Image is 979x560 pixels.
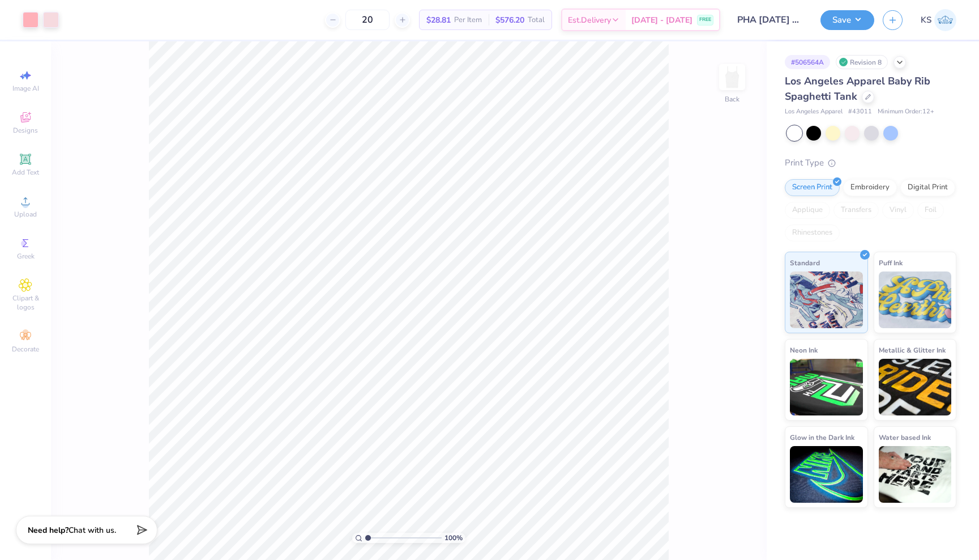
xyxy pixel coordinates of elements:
[790,446,863,503] img: Glow in the Dark Ink
[879,359,952,415] img: Metallic & Glitter Ink
[785,179,840,196] div: Screen Print
[785,107,843,117] span: Los Angeles Apparel
[785,55,830,69] div: # 506564A
[921,14,931,27] span: KS
[785,202,830,219] div: Applique
[12,84,39,93] span: Image AI
[14,210,37,219] span: Upload
[900,179,955,196] div: Digital Print
[699,16,711,24] span: FREE
[833,202,879,219] div: Transfers
[12,168,39,177] span: Add Text
[785,156,956,169] div: Print Type
[785,74,930,103] span: Los Angeles Apparel Baby Rib Spaghetti Tank
[921,9,956,31] a: KS
[6,294,45,312] span: Clipart & logos
[568,14,611,26] span: Est. Delivery
[878,107,934,117] span: Minimum Order: 12 +
[882,202,914,219] div: Vinyl
[879,446,952,503] img: Water based Ink
[454,14,482,26] span: Per Item
[444,533,463,543] span: 100 %
[934,9,956,31] img: Kelly Sherak
[848,107,872,117] span: # 43011
[12,345,39,354] span: Decorate
[631,14,692,26] span: [DATE] - [DATE]
[345,10,390,30] input: – –
[843,179,897,196] div: Embroidery
[879,344,946,356] span: Metallic & Glitter Ink
[785,224,840,241] div: Rhinestones
[790,431,854,443] span: Glow in the Dark Ink
[790,257,820,269] span: Standard
[28,525,69,536] strong: Need help?
[17,252,35,261] span: Greek
[69,525,116,536] span: Chat with us.
[729,9,812,31] input: Untitled Design
[879,431,931,443] span: Water based Ink
[495,14,524,26] span: $576.20
[790,271,863,328] img: Standard
[13,126,38,135] span: Designs
[836,55,888,69] div: Revision 8
[528,14,545,26] span: Total
[917,202,944,219] div: Foil
[879,271,952,328] img: Puff Ink
[725,94,739,104] div: Back
[820,10,874,30] button: Save
[721,66,743,88] img: Back
[790,344,818,356] span: Neon Ink
[426,14,451,26] span: $28.81
[790,359,863,415] img: Neon Ink
[879,257,903,269] span: Puff Ink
